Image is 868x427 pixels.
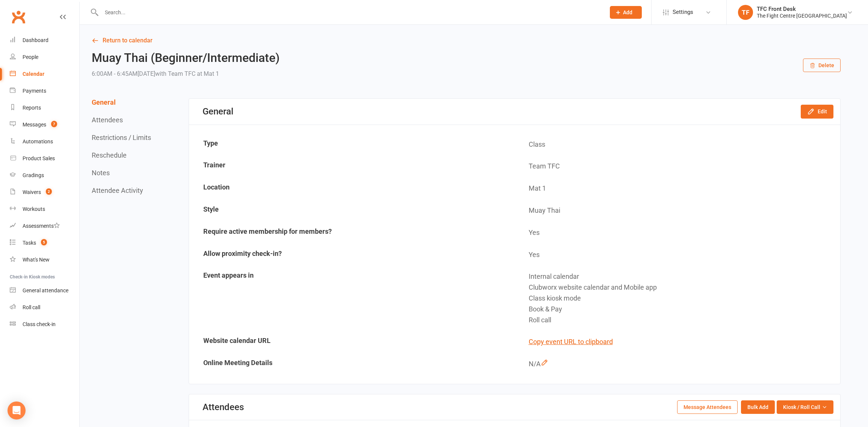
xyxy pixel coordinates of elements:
button: Kiosk / Roll Call [777,400,833,414]
div: Class check-in [23,321,56,327]
button: Attendees [92,116,123,124]
button: Reschedule [92,151,127,159]
td: Require active membership for members? [190,222,514,244]
button: Edit [801,105,833,118]
div: Roll call [23,304,40,310]
td: Yes [515,244,840,266]
div: N/A [529,359,835,370]
div: Dashboard [23,37,48,43]
span: Kiosk / Roll Call [783,403,820,411]
div: Clubworx website calendar and Mobile app [529,282,835,293]
a: Reports [10,99,79,116]
span: 7 [51,121,57,127]
span: Add [623,9,632,15]
td: Trainer [190,156,514,177]
div: Attendees [203,402,244,412]
span: at Mat 1 [197,70,219,77]
td: Website calendar URL [190,331,514,353]
td: Online Meeting Details [190,353,514,375]
a: Gradings [10,167,79,184]
div: Assessments [23,223,60,229]
span: 2 [46,188,52,195]
a: Automations [10,133,79,150]
td: Mat 1 [515,178,840,199]
td: Muay Thai [515,200,840,221]
a: Calendar [10,66,79,83]
div: Reports [23,105,41,111]
div: Tasks [23,240,36,246]
a: Tasks 5 [10,235,79,251]
td: Type [190,134,514,155]
div: General [203,106,233,117]
a: Clubworx [9,8,28,26]
div: Book & Pay [529,304,835,315]
div: Class kiosk mode [529,293,835,304]
button: Add [610,6,642,19]
button: Message Attendees [677,400,738,414]
td: Team TFC [515,156,840,177]
span: 5 [41,239,47,245]
a: Assessments [10,218,79,235]
div: TF [738,5,753,20]
a: People [10,49,79,66]
button: Copy event URL to clipboard [529,337,613,347]
button: Bulk Add [741,400,775,414]
div: Workouts [23,206,45,212]
div: What's New [23,257,50,263]
div: Automations [23,138,53,144]
a: Return to calendar [92,35,841,46]
button: Restrictions / Limits [92,134,151,141]
div: Product Sales [23,155,55,161]
div: 6:00AM - 6:45AM[DATE] [92,69,280,79]
div: General attendance [23,287,68,293]
a: Dashboard [10,32,79,49]
span: with Team TFC [155,70,195,77]
a: Class kiosk mode [10,316,79,333]
div: Roll call [529,315,835,326]
div: The Fight Centre [GEOGRAPHIC_DATA] [757,12,847,19]
td: Event appears in [190,266,514,331]
button: Notes [92,169,110,177]
span: Settings [673,4,693,21]
a: General attendance kiosk mode [10,282,79,299]
td: Style [190,200,514,221]
h2: Muay Thai (Beginner/Intermediate) [92,51,280,65]
button: Attendee Activity [92,186,143,194]
td: Allow proximity check-in? [190,244,514,266]
a: What's New [10,251,79,268]
div: Open Intercom Messenger [8,401,26,419]
td: Yes [515,222,840,244]
div: People [23,54,38,60]
button: Delete [803,59,841,72]
input: Search... [99,7,600,18]
div: Messages [23,122,46,128]
td: Class [515,134,840,155]
div: Payments [23,88,46,94]
button: General [92,98,116,106]
div: Gradings [23,172,44,178]
a: Waivers 2 [10,184,79,201]
div: Calendar [23,71,44,77]
a: Workouts [10,201,79,218]
div: TFC Front Desk [757,6,847,12]
a: Roll call [10,299,79,316]
div: Waivers [23,189,41,195]
td: Location [190,178,514,199]
a: Messages 7 [10,116,79,133]
a: Product Sales [10,150,79,167]
a: Payments [10,83,79,99]
div: Internal calendar [529,271,835,282]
